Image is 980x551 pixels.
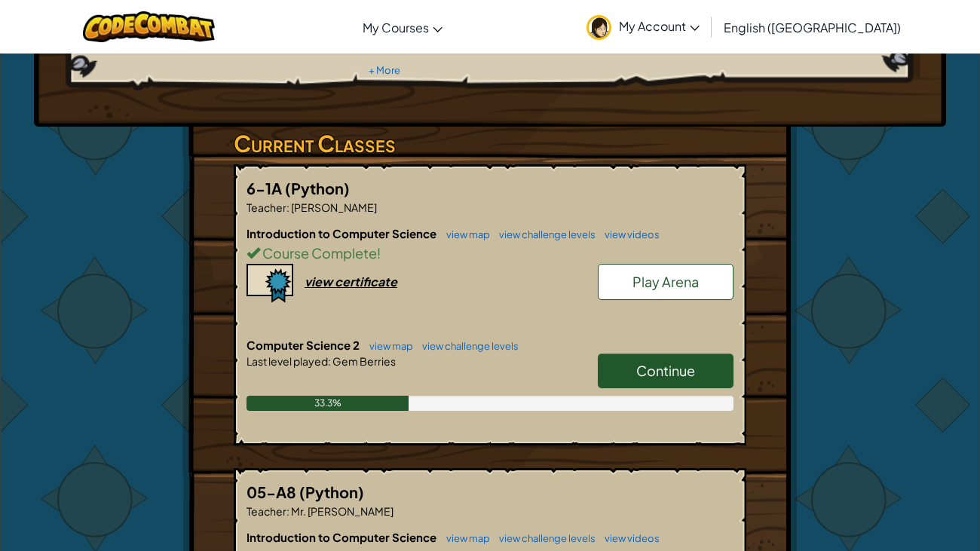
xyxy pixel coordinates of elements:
[299,482,364,501] span: (Python)
[234,127,746,161] h3: Current Classes
[439,228,490,240] a: view map
[247,201,286,214] span: Teacher
[286,201,289,214] span: :
[247,530,439,544] span: Introduction to Computer Science
[289,201,377,214] span: [PERSON_NAME]
[247,274,397,289] a: view certificate
[289,504,394,518] span: Mr. [PERSON_NAME]
[362,340,413,352] a: view map
[328,354,331,368] span: :
[369,64,400,76] a: + More
[415,340,519,352] a: view challenge levels
[716,7,908,47] a: English ([GEOGRAPHIC_DATA])
[586,15,611,40] img: avatar
[247,226,439,240] span: Introduction to Computer Science
[492,228,596,240] a: view challenge levels
[724,20,901,35] span: English ([GEOGRAPHIC_DATA])
[597,228,660,240] a: view videos
[247,354,328,368] span: Last level played
[247,482,299,501] span: 05-A8
[247,179,285,197] span: 6-1A
[331,354,396,368] span: Gem Berries
[285,179,350,197] span: (Python)
[597,532,660,544] a: view videos
[632,273,699,290] span: Play Arena
[377,244,381,262] span: !
[579,3,707,51] a: My Account
[247,264,293,303] img: certificate-icon.png
[286,504,289,518] span: :
[492,532,596,544] a: view challenge levels
[305,274,397,289] div: view certificate
[363,20,429,35] span: My Courses
[355,7,450,47] a: My Courses
[619,18,700,34] span: My Account
[247,504,286,518] span: Teacher
[247,396,409,411] div: 33.3%
[260,244,377,262] span: Course Complete
[439,532,490,544] a: view map
[83,11,215,42] img: CodeCombat logo
[247,338,362,352] span: Computer Science 2
[636,362,695,379] span: Continue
